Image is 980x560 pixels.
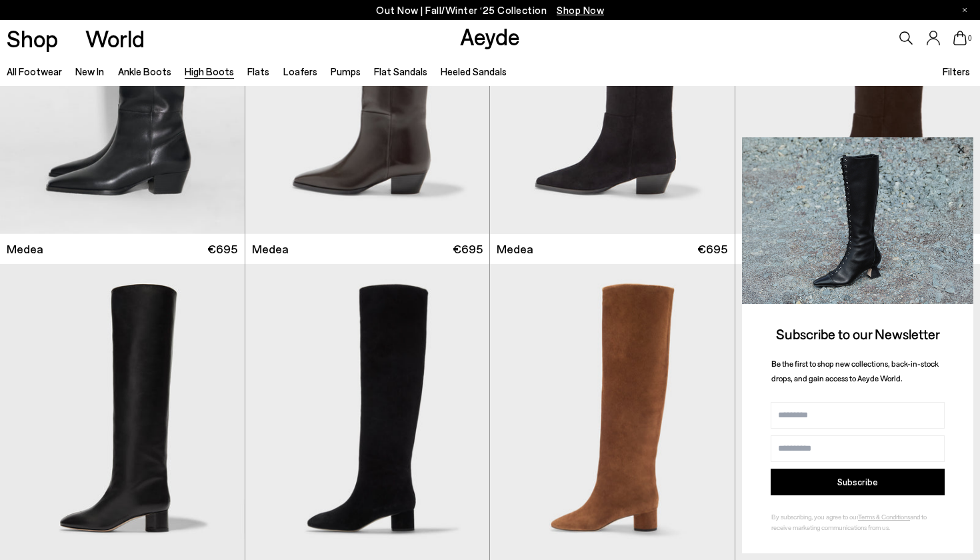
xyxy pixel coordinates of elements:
img: 2a6287a1333c9a56320fd6e7b3c4a9a9.jpg [742,137,973,304]
span: Medea [252,241,289,257]
span: Filters [943,65,970,77]
span: By subscribing, you agree to our [771,513,858,521]
span: Medea [7,241,43,257]
span: Subscribe to our Newsletter [776,325,940,342]
span: Navigate to /collections/new-in [557,4,604,16]
a: High Boots [185,65,234,77]
a: Medea €695 [490,234,735,264]
a: Flat Sandals [374,65,427,77]
a: Shop [7,27,58,50]
a: Ankle Boots [118,65,171,77]
a: World [85,27,145,50]
a: Medea €695 [245,234,490,264]
span: €695 [697,241,727,257]
span: 0 [967,35,973,42]
a: Terms & Conditions [858,513,910,521]
a: Loafers [283,65,317,77]
span: Be the first to shop new collections, back-in-stock drops, and gain access to Aeyde World. [771,359,939,383]
a: New In [75,65,104,77]
span: €695 [207,241,237,257]
button: Subscribe [771,469,945,495]
a: 0 [953,31,967,45]
a: Flats [247,65,269,77]
span: €695 [453,241,483,257]
a: Heeled Sandals [441,65,507,77]
a: Aeyde [460,22,520,50]
span: Medea [497,241,533,257]
a: Pumps [331,65,361,77]
a: All Footwear [7,65,62,77]
p: Out Now | Fall/Winter ‘25 Collection [376,2,604,19]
